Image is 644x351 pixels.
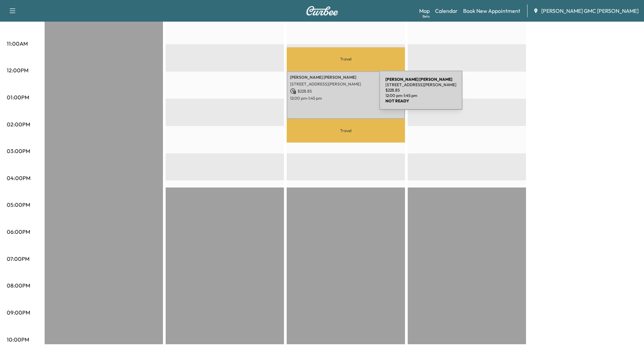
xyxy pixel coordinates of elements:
p: 04:00PM [7,174,30,182]
a: Book New Appointment [463,7,520,15]
p: [PERSON_NAME] [PERSON_NAME] [290,75,402,80]
p: 02:00PM [7,120,30,128]
p: 01:00PM [7,93,29,101]
p: $ 228.85 [385,87,456,93]
p: [STREET_ADDRESS][PERSON_NAME] [385,82,456,87]
p: 08:00PM [7,281,30,290]
p: 05:00PM [7,201,30,209]
p: $ 228.85 [290,88,402,94]
p: 12:00PM [7,66,28,74]
p: 11:00AM [7,40,28,48]
div: Beta [423,14,430,19]
a: Calendar [435,7,458,15]
p: Travel [287,119,405,143]
a: MapBeta [419,7,430,15]
span: [PERSON_NAME] GMC [PERSON_NAME] [541,7,639,15]
p: 12:00 pm - 1:45 pm [385,93,456,98]
p: 07:00PM [7,255,29,263]
p: 10:00PM [7,335,29,344]
p: [STREET_ADDRESS][PERSON_NAME] [290,81,402,87]
p: Travel [287,47,405,71]
b: NOT READY [385,98,409,103]
img: Curbee Logo [306,6,338,16]
p: 06:00PM [7,228,30,236]
b: [PERSON_NAME] [PERSON_NAME] [385,77,452,82]
p: 03:00PM [7,147,30,155]
p: 12:00 pm - 1:45 pm [290,96,402,101]
p: 09:00PM [7,308,30,317]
